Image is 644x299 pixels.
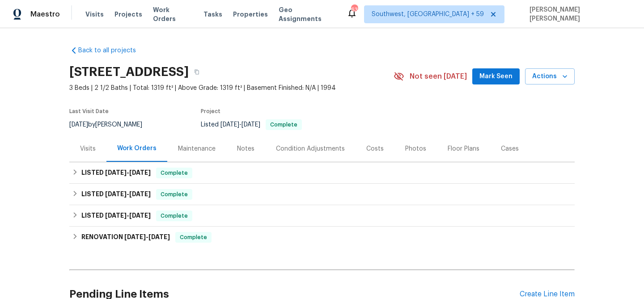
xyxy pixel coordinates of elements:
[157,190,191,199] span: Complete
[157,168,191,177] span: Complete
[372,10,484,19] span: Southwest, [GEOGRAPHIC_DATA] + 59
[532,71,568,82] span: Actions
[157,211,191,220] span: Complete
[105,169,127,176] span: [DATE]
[80,144,96,153] div: Visits
[105,212,151,219] span: -
[189,64,205,80] button: Copy Address
[69,184,575,205] div: LISTED [DATE]-[DATE]Complete
[276,144,345,153] div: Condition Adjustments
[178,144,216,153] div: Maintenance
[176,233,211,242] span: Complete
[237,144,254,153] div: Notes
[114,10,142,19] span: Projects
[520,290,575,299] div: Create Line Item
[124,234,146,240] span: [DATE]
[69,205,575,227] div: LISTED [DATE]-[DATE]Complete
[279,5,336,23] span: Geo Assignments
[69,67,189,76] h2: [STREET_ADDRESS]
[69,119,153,130] div: by [PERSON_NAME]
[203,11,222,17] span: Tasks
[220,122,239,128] span: [DATE]
[351,5,357,14] div: 637
[233,10,268,19] span: Properties
[69,122,88,128] span: [DATE]
[81,189,151,200] h6: LISTED
[81,232,170,243] h6: RENOVATION
[69,84,394,93] span: 3 Beds | 2 1/2 Baths | Total: 1319 ft² | Above Grade: 1319 ft² | Basement Finished: N/A | 1994
[129,169,151,176] span: [DATE]
[267,122,301,127] span: Complete
[472,68,520,85] button: Mark Seen
[81,168,151,178] h6: LISTED
[69,227,575,248] div: RENOVATION [DATE]-[DATE]Complete
[30,10,60,19] span: Maestro
[526,5,631,23] span: [PERSON_NAME] [PERSON_NAME]
[69,162,575,184] div: LISTED [DATE]-[DATE]Complete
[129,212,151,219] span: [DATE]
[241,122,260,128] span: [DATE]
[124,234,170,240] span: -
[129,191,151,197] span: [DATE]
[448,144,479,153] div: Floor Plans
[69,46,155,55] a: Back to all projects
[501,144,519,153] div: Cases
[479,71,513,82] span: Mark Seen
[69,109,109,114] span: Last Visit Date
[410,72,467,81] span: Not seen [DATE]
[105,212,127,219] span: [DATE]
[201,109,220,114] span: Project
[105,191,151,197] span: -
[405,144,426,153] div: Photos
[148,234,170,240] span: [DATE]
[81,211,151,221] h6: LISTED
[220,122,260,128] span: -
[85,10,104,19] span: Visits
[105,169,151,176] span: -
[153,5,193,23] span: Work Orders
[105,191,127,197] span: [DATE]
[201,122,302,128] span: Listed
[366,144,384,153] div: Costs
[525,68,575,85] button: Actions
[117,144,157,153] div: Work Orders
